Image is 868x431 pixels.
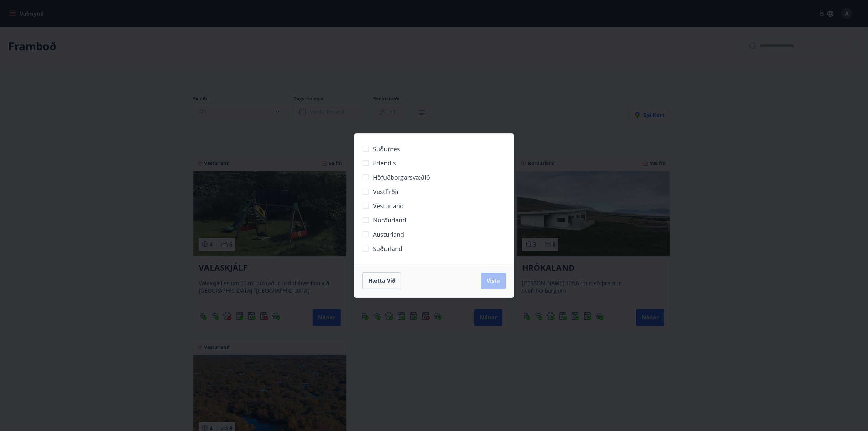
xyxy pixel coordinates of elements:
[368,277,395,285] span: Hætta við
[373,216,406,224] span: Norðurland
[373,187,399,196] span: Vestfirðir
[373,244,402,253] span: Suðurland
[362,272,401,289] button: Hætta við
[373,144,400,153] span: Suðurnes
[373,159,396,168] span: Erlendis
[373,201,404,210] span: Vesturland
[373,230,404,239] span: Austurland
[373,173,430,182] span: Höfuðborgarsvæðið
